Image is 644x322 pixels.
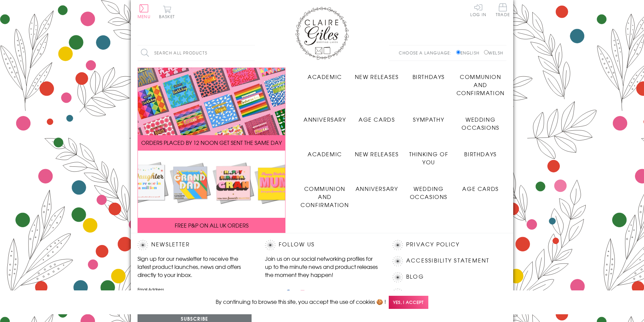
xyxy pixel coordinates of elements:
p: Choose a language: [399,50,455,56]
span: Age Cards [359,115,395,123]
button: Menu [138,4,151,18]
label: English [456,50,483,56]
span: Sympathy [413,115,444,123]
a: Trade [496,3,510,18]
input: Search all products [138,45,255,61]
span: Academic [308,150,342,158]
p: Join us on our social networking profiles for up to the minute news and product releases the mome... [265,254,379,279]
span: Anniversary [304,115,346,123]
span: Menu [138,13,151,19]
span: Age Cards [462,185,498,193]
a: New Releases [351,68,403,81]
span: Communion and Confirmation [301,185,349,209]
a: Blog [406,272,424,281]
a: Age Cards [351,110,403,123]
a: New Releases [351,145,403,158]
input: Search [248,45,255,61]
h2: Follow Us [265,240,379,250]
img: Claire Giles Greetings Cards [295,7,349,60]
span: Academic [308,73,342,81]
a: Log In [470,3,486,16]
a: Academic [299,145,351,158]
a: Communion and Confirmation [454,68,506,97]
button: Basket [158,5,176,18]
span: Thinking of You [409,150,448,166]
a: Thinking of You [403,145,455,166]
a: Privacy Policy [406,240,460,249]
a: Anniversary [351,179,403,193]
a: Academic [299,68,351,81]
input: Welsh [484,50,488,54]
span: New Releases [355,73,399,81]
span: Wedding Occasions [462,115,499,131]
span: Birthdays [464,150,496,158]
a: Sympathy [403,110,455,123]
a: Contact Us [406,288,447,297]
a: Communion and Confirmation [299,179,351,209]
span: New Releases [355,150,399,158]
a: Wedding Occasions [403,179,455,201]
span: FREE P&P ON ALL UK ORDERS [175,221,249,229]
input: English [456,50,461,54]
a: Age Cards [454,179,506,193]
span: Wedding Occasions [410,185,447,201]
span: Birthdays [413,73,445,81]
span: Yes, I accept [389,296,428,309]
h2: Newsletter [138,240,252,250]
a: Anniversary [299,110,351,123]
label: Email Address [138,286,252,292]
a: Birthdays [403,68,455,81]
span: Anniversary [356,185,398,193]
a: Accessibility Statement [406,256,490,265]
span: Trade [496,3,510,16]
a: Wedding Occasions [454,110,506,131]
p: Sign up for our newsletter to receive the latest product launches, news and offers directly to yo... [138,254,252,279]
span: ORDERS PLACED BY 12 NOON GET SENT THE SAME DAY [141,138,282,147]
label: Welsh [484,50,503,56]
span: Communion and Confirmation [457,73,505,97]
a: Birthdays [454,145,506,158]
